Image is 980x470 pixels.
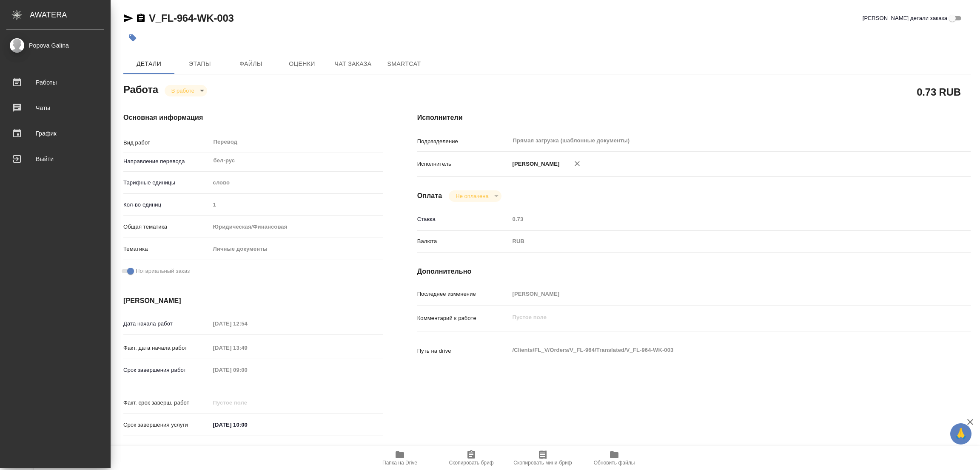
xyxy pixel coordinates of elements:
[123,13,134,23] button: Скопировать ссылку для ЯМессенджера
[2,97,108,119] a: Чаты
[2,72,108,93] a: Работы
[136,13,146,23] button: Скопировать ссылку
[210,176,383,190] div: слово
[417,266,971,277] h4: Дополнительно
[2,123,108,144] a: График
[510,343,925,357] textarea: /Clients/FL_V/Orders/V_FL-964/Translated/V_FL-964-WK-003
[231,59,271,69] span: Файлы
[210,396,285,409] input: Пустое поле
[210,342,285,354] input: Пустое поле
[6,41,104,50] div: Popova Galina
[169,87,197,94] button: В работе
[123,399,210,407] p: Факт. срок заверш. работ
[2,148,108,170] a: Выйти
[210,198,383,211] input: Пустое поле
[6,153,104,165] div: Выйти
[128,59,169,69] span: Детали
[382,460,417,466] span: Папка на Drive
[417,215,510,224] p: Ставка
[123,245,210,253] p: Тематика
[123,139,210,147] p: Вид работ
[594,460,635,466] span: Обновить файлы
[123,28,142,47] button: Добавить тэг
[123,421,210,429] p: Срок завершения услуги
[6,127,104,140] div: График
[384,59,424,69] span: SmartCat
[449,460,493,466] span: Скопировать бриф
[513,460,572,466] span: Скопировать мини-бриф
[165,85,207,96] div: В работе
[510,288,925,300] input: Пустое поле
[210,242,383,256] div: Личные документы
[123,201,210,209] p: Кол-во единиц
[282,59,322,69] span: Оценки
[453,193,491,200] button: Не оплачена
[510,160,560,168] p: [PERSON_NAME]
[123,157,210,166] p: Направление перевода
[917,85,961,99] h2: 0.73 RUB
[210,364,285,376] input: Пустое поле
[179,59,220,69] span: Этапы
[210,220,383,234] div: Юридическая/Финансовая
[417,137,510,146] p: Подразделение
[123,296,383,306] h4: [PERSON_NAME]
[417,237,510,246] p: Валюта
[333,59,373,69] span: Чат заказа
[30,6,111,23] div: AWATERA
[417,113,971,123] h4: Исполнители
[6,76,104,89] div: Работы
[510,234,925,249] div: RUB
[123,320,210,328] p: Дата начала работ
[123,223,210,231] p: Общая тематика
[149,12,234,24] a: V_FL-964-WK-003
[863,14,947,23] span: [PERSON_NAME] детали заказа
[210,317,285,330] input: Пустое поле
[417,191,442,201] h4: Оплата
[954,425,968,443] span: 🙏
[210,419,285,431] input: ✎ Введи что-нибудь
[507,446,578,470] button: Скопировать мини-бриф
[578,446,650,470] button: Обновить файлы
[417,160,510,168] p: Исполнитель
[123,113,383,123] h4: Основная информация
[364,446,436,470] button: Папка на Drive
[436,446,507,470] button: Скопировать бриф
[123,366,210,374] p: Срок завершения работ
[417,314,510,323] p: Комментарий к работе
[136,267,190,275] span: Нотариальный заказ
[6,102,104,114] div: Чаты
[123,178,210,187] p: Тарифные единицы
[568,154,587,173] button: Удалить исполнителя
[950,423,971,445] button: 🙏
[417,290,510,298] p: Последнее изменение
[510,213,925,225] input: Пустое поле
[123,344,210,352] p: Факт. дата начала работ
[417,347,510,355] p: Путь на drive
[123,81,158,96] h2: Работа
[449,190,501,202] div: В работе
